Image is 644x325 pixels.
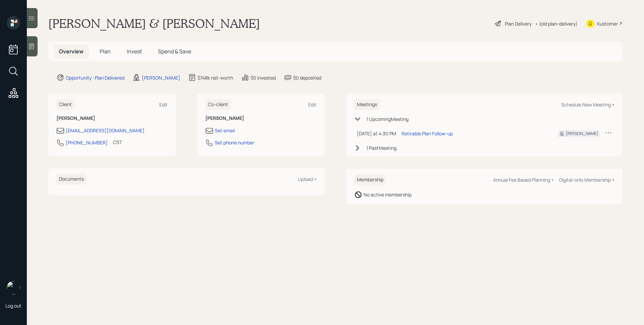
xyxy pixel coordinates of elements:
div: 1 Upcoming Meeting [366,115,409,123]
div: Set email [215,127,235,134]
span: Plan [100,48,111,55]
h6: Client [56,99,74,110]
div: Schedule New Meeting + [561,101,614,108]
div: [EMAIL_ADDRESS][DOMAIN_NAME] [66,127,145,134]
div: Log out [5,303,21,309]
img: james-distasi-headshot.png [7,281,20,294]
div: Retirable Plan Follow-up [401,130,453,137]
div: Plan Delivery [505,20,532,27]
div: [PERSON_NAME] [142,74,180,81]
span: Overview [59,48,84,55]
div: $0 deposited [293,74,321,81]
div: 1 Past Meeting [366,144,396,151]
div: Edit [308,101,317,108]
h6: [PERSON_NAME] [56,115,168,121]
div: [PERSON_NAME] [566,131,598,137]
div: Opportunity · Plan Delivered [66,74,124,81]
div: Edit [159,101,168,108]
div: [DATE] at 4:30 PM [357,130,396,137]
h6: Documents [56,174,87,185]
div: Annual Fee Based Planning + [493,177,554,183]
h6: [PERSON_NAME] [205,115,317,121]
div: [PHONE_NUMBER] [66,139,108,146]
div: Kustomer [597,20,618,27]
div: Upload + [298,176,317,182]
h6: Meetings [354,99,380,110]
span: Invest [127,48,142,55]
h6: Co-client [205,99,231,110]
div: CST [113,139,122,146]
div: $748k net-worth [198,74,233,81]
div: No active membership [364,191,412,198]
h6: Membership [354,174,386,185]
span: Spend & Save [158,48,191,55]
div: $0 invested [251,74,276,81]
div: Set phone number [215,139,254,146]
h1: [PERSON_NAME] & [PERSON_NAME] [48,16,260,31]
div: • (old plan-delivery) [535,20,578,27]
div: Digital-only Membership + [559,177,614,183]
